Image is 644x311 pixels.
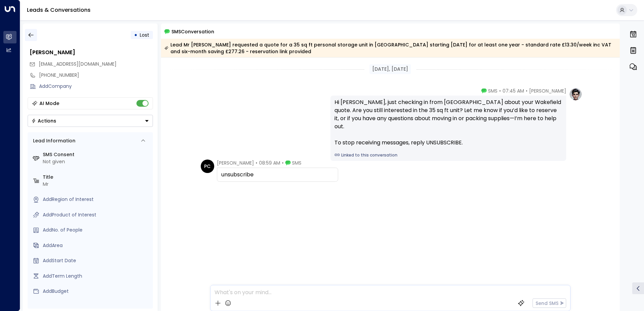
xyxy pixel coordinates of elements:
[39,100,59,107] div: AI Mode
[488,88,497,94] span: SMS
[28,115,153,127] div: Button group with a nested menu
[140,32,149,38] span: Lost
[43,181,150,188] div: Mr
[259,160,280,166] span: 08:59 AM
[43,151,150,158] label: SMS Consent
[31,137,75,144] div: Lead Information
[334,152,562,158] a: Linked to this conversation
[292,160,301,166] span: SMS
[39,61,117,68] span: pcreighton1963@gmail.com
[43,158,150,165] div: Not given
[201,160,214,173] div: PC
[256,160,257,166] span: •
[334,98,562,147] div: Hi [PERSON_NAME], just checking in from [GEOGRAPHIC_DATA] about your Wakefield quote. Are you sti...
[43,257,150,264] div: AddStart Date
[27,6,91,14] a: Leads & Conversations
[39,83,153,90] div: AddCompany
[43,174,150,181] label: Title
[43,273,150,280] div: AddTerm Length
[569,88,582,101] img: profile-logo.png
[217,160,254,166] span: [PERSON_NAME]
[39,61,117,67] span: [EMAIL_ADDRESS][DOMAIN_NAME]
[171,28,214,35] span: SMS Conversation
[526,88,527,94] span: •
[39,72,153,79] div: [PHONE_NUMBER]
[221,171,334,179] div: unsubscribe
[499,88,501,94] span: •
[43,227,150,234] div: AddNo. of People
[503,88,524,94] span: 07:45 AM
[28,115,153,127] button: Actions
[282,160,284,166] span: •
[31,118,56,124] div: Actions
[43,196,150,203] div: AddRegion of Interest
[43,211,150,218] div: AddProduct of Interest
[529,88,566,94] span: [PERSON_NAME]
[30,48,153,57] div: [PERSON_NAME]
[369,64,411,74] div: [DATE], [DATE]
[134,29,137,41] div: •
[43,242,150,249] div: AddArea
[43,288,150,295] div: AddBudget
[43,303,150,310] label: Source
[164,41,616,55] div: Lead Mr [PERSON_NAME] requested a quote for a 35 sq ft personal storage unit in [GEOGRAPHIC_DATA]...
